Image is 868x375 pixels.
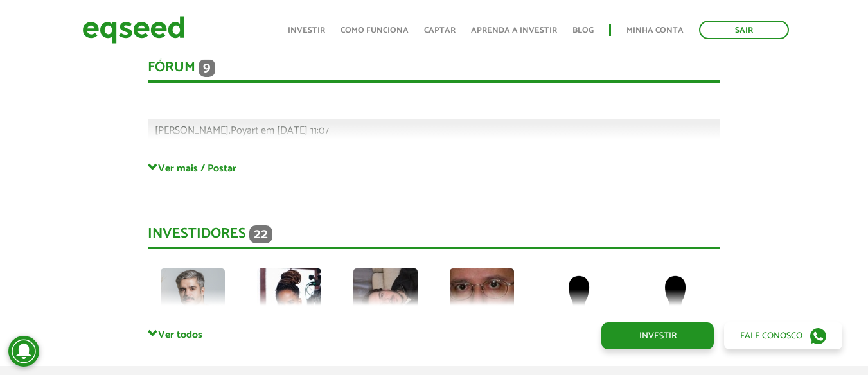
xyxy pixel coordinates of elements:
[547,268,611,333] img: default-user.png
[724,322,842,349] a: Fale conosco
[257,268,321,333] img: picture-90970-1668946421.jpg
[199,59,215,77] span: 9
[450,268,514,333] img: picture-39754-1478397420.jpg
[148,225,720,249] div: Investidores
[148,162,720,174] a: Ver mais / Postar
[341,26,409,35] a: Como funciona
[643,268,707,333] img: default-user.png
[249,225,272,243] span: 22
[353,268,418,333] img: picture-127619-1750805258.jpg
[82,13,185,47] img: EqSeed
[699,21,789,39] a: Sair
[148,59,720,83] div: Fórum
[288,26,325,35] a: Investir
[626,26,684,35] a: Minha conta
[424,26,456,35] a: Captar
[471,26,557,35] a: Aprenda a investir
[601,322,714,349] a: Investir
[148,328,720,340] a: Ver todos
[155,122,329,139] span: [PERSON_NAME].Poyart em [DATE] 11:07
[572,26,594,35] a: Blog
[161,268,225,333] img: picture-123564-1758224931.png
